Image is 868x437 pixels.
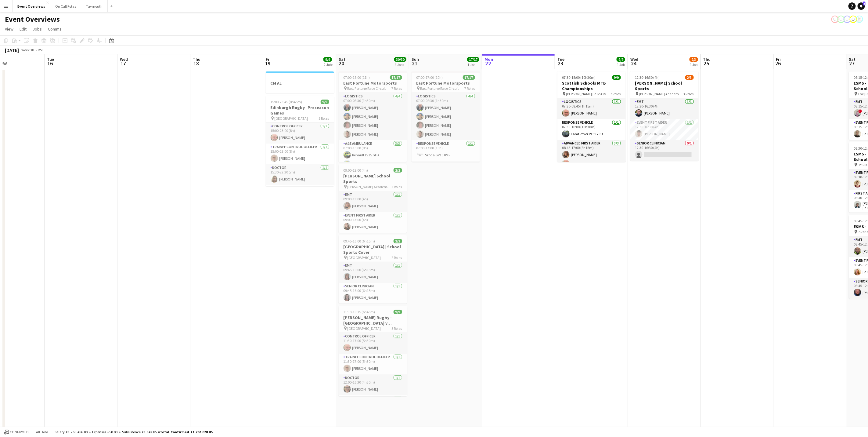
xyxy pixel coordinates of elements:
[33,26,42,32] span: Jobs
[45,25,64,33] a: Comms
[5,15,60,24] h1: Event Overviews
[30,25,44,33] a: Jobs
[38,48,44,52] div: BST
[3,429,30,435] button: Confirmed
[50,0,81,12] button: On Call Rotas
[863,2,866,5] span: 1
[20,48,35,52] span: Week 38
[160,430,213,434] span: Total Confirmed £1 267 678.85
[2,25,16,33] a: View
[35,430,49,434] span: All jobs
[850,16,857,23] app-user-avatar: Operations Team
[17,25,29,33] a: Edit
[831,16,839,23] app-user-avatar: Operations Team
[10,430,29,434] span: Confirmed
[13,0,50,12] button: Event Overviews
[81,0,108,12] button: Taymouth
[856,16,863,23] app-user-avatar: Operations Manager
[55,430,213,434] div: Salary £1 266 486.00 + Expenses £50.00 + Subsistence £1 142.85 =
[48,26,62,32] span: Comms
[858,2,865,10] a: 1
[20,26,27,32] span: Edit
[5,26,13,32] span: View
[837,16,845,23] app-user-avatar: Operations Team
[5,47,19,53] div: [DATE]
[844,16,851,23] app-user-avatar: Operations Team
